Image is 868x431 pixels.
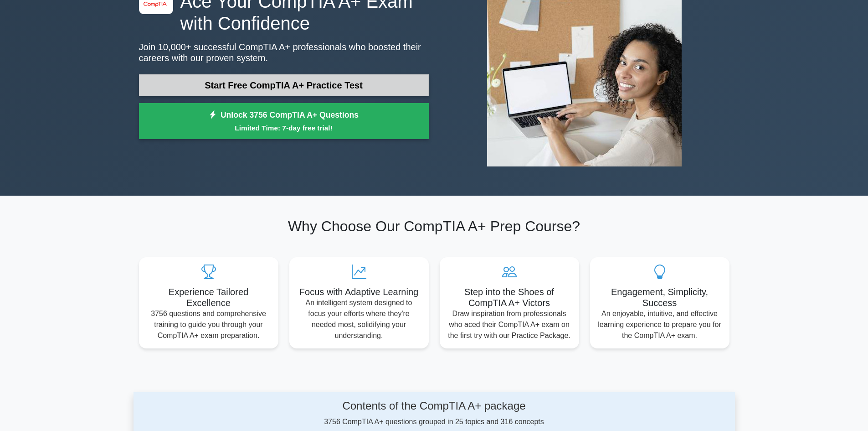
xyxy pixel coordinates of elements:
h5: Experience Tailored Excellence [146,286,271,308]
h4: Contents of the CompTIA A+ package [220,400,649,413]
p: An enjoyable, intuitive, and effective learning experience to prepare you for the CompTIA A+ exam. [597,308,722,341]
small: Limited Time: 7-day free trial! [150,123,417,133]
h5: Step into the Shoes of CompTIA A+ Victors [447,286,572,308]
p: Join 10,000+ successful CompTIA A+ professionals who boosted their careers with our proven system. [139,42,429,63]
p: 3756 questions and comprehensive training to guide you through your CompTIA A+ exam preparation. [146,308,271,341]
h2: Why Choose Our CompTIA A+ Prep Course? [139,218,729,235]
a: Unlock 3756 CompTIA A+ QuestionsLimited Time: 7-day free trial! [139,103,429,140]
a: Start Free CompTIA A+ Practice Test [139,74,429,96]
h5: Engagement, Simplicity, Success [597,286,722,308]
h5: Focus with Adaptive Learning [297,286,421,297]
p: An intelligent system designed to focus your efforts where they're needed most, solidifying your ... [297,297,421,341]
p: Draw inspiration from professionals who aced their CompTIA A+ exam on the first try with our Prac... [447,308,572,341]
div: 3756 CompTIA A+ questions grouped in 25 topics and 316 concepts [220,400,649,427]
